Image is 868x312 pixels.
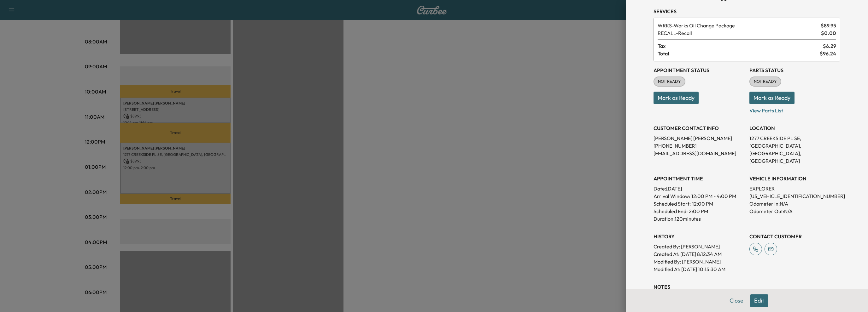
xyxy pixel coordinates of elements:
h3: NOTES [654,283,840,291]
p: [US_VEHICLE_IDENTIFICATION_NUMBER] [749,192,840,200]
p: 12:00 PM [692,200,713,207]
p: Created By : [PERSON_NAME] [654,243,744,250]
h3: VEHICLE INFORMATION [749,175,840,182]
h3: Appointment Status [654,66,744,74]
span: Total [658,50,820,57]
p: View Parts List [749,104,840,114]
span: Recall [658,29,818,37]
p: Duration: 120 minutes [654,215,744,223]
p: EXPLORER [749,185,840,192]
span: NOT READY [750,78,781,85]
h3: CUSTOMER CONTACT INFO [654,124,744,132]
button: Mark as Ready [749,92,795,104]
span: NOT READY [654,78,685,85]
p: Arrival Window: [654,192,744,200]
h3: Parts Status [749,66,840,74]
span: $ 89.95 [821,22,836,29]
button: Mark as Ready [654,92,699,104]
p: Odometer In: N/A [749,200,840,207]
p: Odometer Out: N/A [749,207,840,215]
h3: LOCATION [749,124,840,132]
p: [EMAIL_ADDRESS][DOMAIN_NAME] [654,150,744,157]
p: Scheduled End: [654,207,688,215]
h3: Services [654,8,840,15]
span: $ 0.00 [821,29,836,37]
h3: APPOINTMENT TIME [654,175,744,182]
span: Tax [658,42,823,50]
p: Modified At : [DATE] 10:15:30 AM [654,265,744,273]
span: Works Oil Change Package [658,22,818,29]
p: Modified By : [PERSON_NAME] [654,258,744,265]
p: [PHONE_NUMBER] [654,142,744,150]
p: Date: [DATE] [654,185,744,192]
button: Edit [750,294,768,307]
p: Created At : [DATE] 8:12:34 AM [654,250,744,258]
p: 1277 CREEKSIDE PL SE, [GEOGRAPHIC_DATA], [GEOGRAPHIC_DATA], [GEOGRAPHIC_DATA] [749,134,840,165]
span: $ 6.29 [823,42,836,50]
span: 12:00 PM - 4:00 PM [691,192,736,200]
p: 2:00 PM [689,207,708,215]
h3: CONTACT CUSTOMER [749,233,840,240]
button: Close [725,294,748,307]
p: [PERSON_NAME] [PERSON_NAME] [654,134,744,142]
p: Scheduled Start: [654,200,691,207]
h3: History [654,233,744,240]
span: $ 96.24 [820,50,836,57]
